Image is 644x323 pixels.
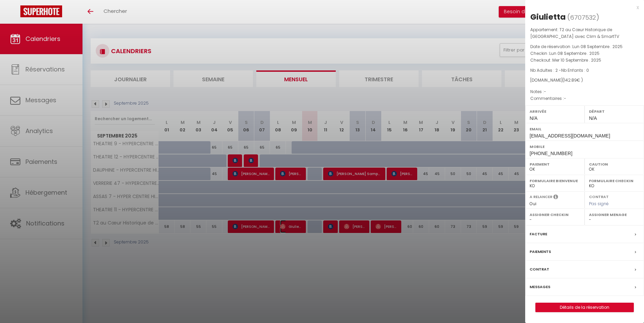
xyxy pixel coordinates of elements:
label: Messages [530,283,550,290]
label: Formulaire Checkin [589,177,640,184]
span: - [544,89,546,94]
div: x [525,3,639,12]
label: Paiement [530,161,580,168]
label: Paiements [530,248,551,255]
p: Checkout : [530,57,639,64]
label: Facture [530,231,547,238]
span: - [564,95,566,101]
label: Email [530,126,640,132]
span: ( € ) [563,77,583,83]
span: 6707532 [570,13,596,22]
span: ( ) [567,13,599,22]
label: Caution [589,161,640,168]
span: Nb Adultes : 2 - [530,67,589,73]
label: Contrat [530,266,549,273]
a: Détails de la réservation [536,303,633,312]
div: Giulietta [530,12,566,22]
p: Commentaires : [530,95,639,102]
span: Lun 08 Septembre . 2025 [549,50,600,56]
span: 142.89 [564,77,577,83]
label: Assigner Checkin [530,211,580,218]
span: Mer 10 Septembre . 2025 [552,57,601,63]
p: Notes : [530,88,639,95]
span: T2 au Cœur Historique de [GEOGRAPHIC_DATA] avec Clim & SmartTV [530,27,619,39]
span: Lun 08 Septembre . 2025 [572,44,623,49]
span: [EMAIL_ADDRESS][DOMAIN_NAME] [530,133,610,138]
span: Nb Enfants : 0 [561,67,589,73]
button: Ouvrir le widget de chat LiveChat [5,3,26,23]
label: Formulaire Bienvenue [530,177,580,184]
span: Pas signé [589,201,609,207]
p: Checkin : [530,50,639,57]
span: [PHONE_NUMBER] [530,151,572,156]
label: Assigner Menage [589,211,640,218]
label: A relancer [530,194,552,200]
label: Mobile [530,143,640,150]
div: [DOMAIN_NAME] [530,77,639,84]
p: Appartement : [530,26,639,40]
p: Date de réservation : [530,43,639,50]
span: N/A [589,115,597,121]
label: Contrat [589,194,609,198]
i: Sélectionner OUI si vous souhaiter envoyer les séquences de messages post-checkout [553,194,558,201]
label: Départ [589,108,640,115]
label: Arrivée [530,108,580,115]
span: N/A [530,115,537,121]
